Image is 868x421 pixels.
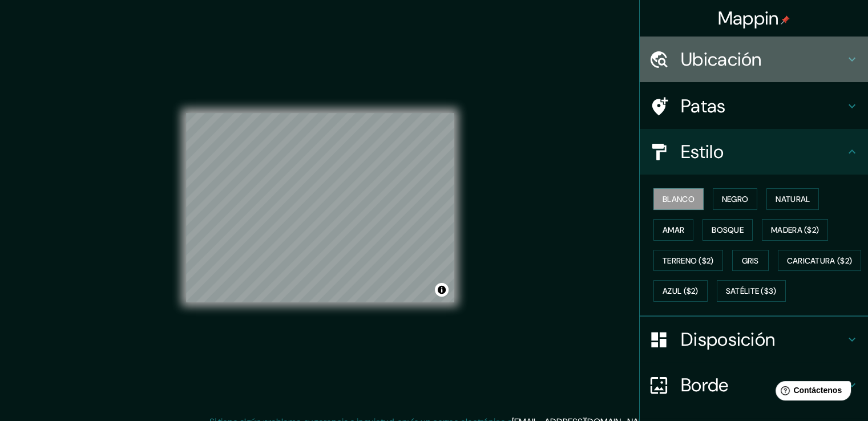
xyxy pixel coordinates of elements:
font: Ubicación [681,47,762,71]
div: Ubicación [640,37,868,82]
button: Amar [653,219,693,241]
font: Natural [776,194,810,204]
button: Terreno ($2) [653,250,723,272]
font: Mappin [718,6,779,30]
font: Azul ($2) [663,286,699,297]
font: Disposición [681,327,775,351]
font: Gris [742,256,759,266]
img: pin-icon.png [781,15,790,25]
font: Estilo [681,140,724,164]
font: Caricatura ($2) [787,256,853,266]
canvas: Mapa [186,113,454,302]
font: Patas [681,94,726,118]
button: Madera ($2) [762,219,828,241]
div: Borde [640,362,868,408]
font: Blanco [663,194,695,204]
button: Blanco [653,188,704,210]
font: Borde [681,373,729,397]
button: Activar o desactivar atribución [435,283,449,297]
button: Gris [732,250,769,272]
font: Terreno ($2) [663,256,714,266]
button: Azul ($2) [653,280,708,302]
font: Madera ($2) [771,225,819,235]
font: Negro [722,194,749,204]
iframe: Lanzador de widgets de ayuda [766,377,855,408]
div: Estilo [640,129,868,175]
button: Satélite ($3) [717,280,786,302]
div: Disposición [640,317,868,362]
button: Natural [766,188,819,210]
font: Amar [663,225,684,235]
button: Negro [713,188,758,210]
button: Caricatura ($2) [778,250,862,272]
font: Satélite ($3) [726,286,777,297]
div: Patas [640,83,868,129]
button: Bosque [703,219,753,241]
font: Bosque [712,225,744,235]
